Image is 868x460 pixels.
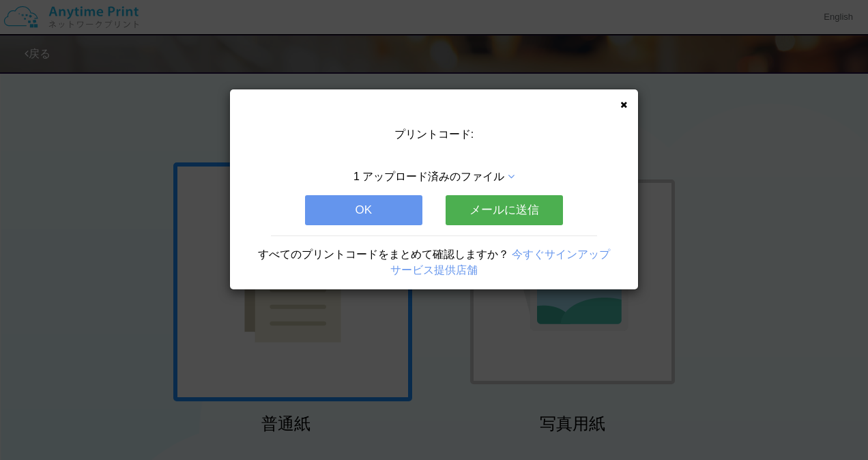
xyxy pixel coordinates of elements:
button: OK [305,195,422,225]
button: メールに送信 [446,195,563,225]
span: プリントコード: [394,128,474,140]
span: すべてのプリントコードをまとめて確認しますか？ [258,248,509,260]
a: サービス提供店舗 [390,264,478,276]
span: 1 アップロード済みのファイル [353,171,504,182]
a: 今すぐサインアップ [512,248,610,260]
